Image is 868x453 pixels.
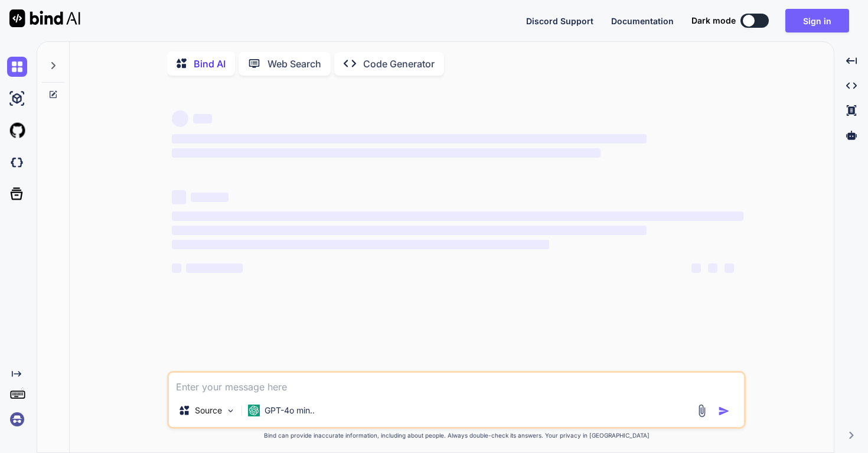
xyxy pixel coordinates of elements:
[226,406,236,416] img: Pick Models
[167,431,746,440] p: Bind can provide inaccurate information, including about people. Always double-check its answers....
[691,263,701,273] span: ‌
[194,57,226,71] p: Bind AI
[7,152,27,172] img: darkCloudIdeIcon
[172,110,188,127] span: ‌
[611,15,674,27] button: Documentation
[7,57,27,77] img: chat
[172,190,186,204] span: ‌
[611,16,674,26] span: Documentation
[172,263,181,273] span: ‌
[718,405,730,417] img: icon
[695,404,709,418] img: attachment
[172,134,646,144] span: ‌
[267,57,321,71] p: Web Search
[526,16,593,26] span: Discord Support
[172,148,601,158] span: ‌
[193,114,212,123] span: ‌
[7,89,27,109] img: ai-studio
[191,193,229,202] span: ‌
[708,263,717,273] span: ‌
[172,226,646,235] span: ‌
[186,263,243,273] span: ‌
[725,263,734,273] span: ‌
[691,15,736,27] span: Dark mode
[9,9,80,27] img: Bind AI
[248,405,260,416] img: GPT-4o mini
[785,9,849,32] button: Sign in
[172,211,743,221] span: ‌
[7,120,27,141] img: githubLight
[526,15,593,27] button: Discord Support
[195,405,222,416] p: Source
[265,405,315,416] p: GPT-4o min..
[7,409,27,429] img: signin
[172,240,549,249] span: ‌
[363,57,435,71] p: Code Generator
